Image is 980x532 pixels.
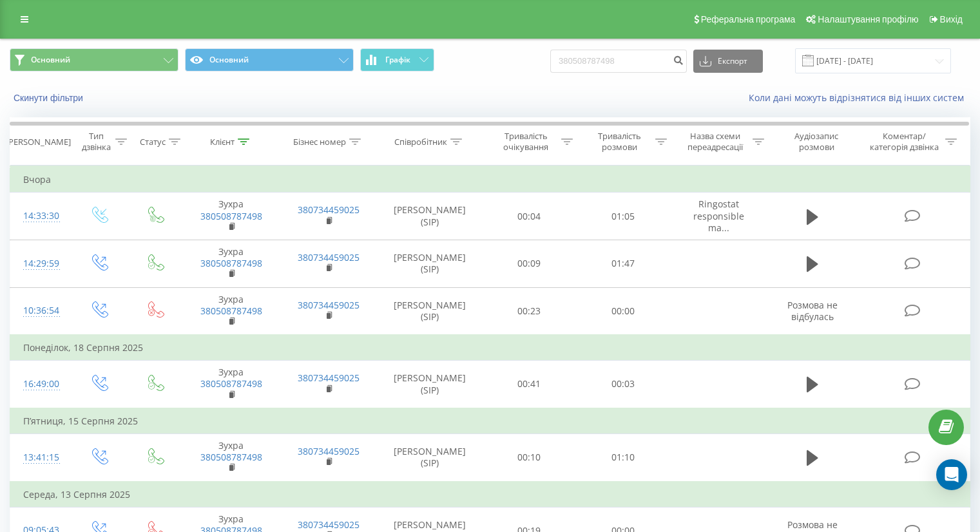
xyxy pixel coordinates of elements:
td: Зухра [182,193,280,240]
td: 01:10 [576,434,669,482]
a: 380508787498 [200,257,262,269]
button: Графік [360,48,434,71]
td: Зухра [182,361,280,408]
button: Скинути фільтри [10,92,90,104]
td: [PERSON_NAME] (SIP) [378,287,483,335]
div: Тип дзвінка [81,131,111,153]
input: Пошук за номером [550,50,687,73]
td: Понеділок, 18 Серпня 2025 [10,335,970,361]
button: Експорт [693,50,763,73]
td: [PERSON_NAME] (SIP) [378,361,483,408]
a: 380508787498 [200,305,262,317]
div: 14:33:30 [23,204,57,229]
div: Тривалість розмови [588,131,652,153]
span: Налаштування профілю [818,14,918,24]
div: Статус [140,137,166,147]
td: Зухра [182,287,280,335]
a: 380734459025 [298,299,360,311]
td: 00:10 [483,434,576,482]
td: Зухра [182,240,280,287]
td: 00:03 [576,361,669,408]
div: 10:36:54 [23,298,57,323]
a: 380734459025 [298,518,360,531]
td: 00:41 [483,361,576,408]
div: Коментар/категорія дзвінка [867,131,942,153]
td: [PERSON_NAME] (SIP) [378,240,483,287]
a: 380508787498 [200,377,262,390]
span: Вихід [940,14,963,24]
td: [PERSON_NAME] (SIP) [378,434,483,482]
a: 380734459025 [298,251,360,263]
td: П’ятниця, 15 Серпня 2025 [10,408,970,434]
span: Основний [31,55,70,65]
div: Бізнес номер [293,137,346,147]
span: Розмова не відбулась [787,299,838,323]
span: Реферальна програма [701,14,796,24]
td: Вчора [10,167,970,193]
td: 00:23 [483,287,576,335]
a: 380734459025 [298,372,360,384]
td: Зухра [182,434,280,482]
a: 380508787498 [200,451,262,463]
td: 00:09 [483,240,576,287]
button: Основний [185,48,354,71]
td: 00:04 [483,193,576,240]
td: 01:05 [576,193,669,240]
td: Середа, 13 Серпня 2025 [10,482,970,508]
div: 14:29:59 [23,251,57,276]
div: 13:41:15 [23,445,57,470]
div: Клієнт [210,137,235,147]
div: 16:49:00 [23,372,57,397]
div: Аудіозапис розмови [779,131,854,153]
a: Коли дані можуть відрізнятися вiд інших систем [749,91,970,104]
a: 380734459025 [298,445,360,457]
a: 380508787498 [200,210,262,222]
div: Тривалість очікування [494,131,559,153]
a: 380734459025 [298,204,360,216]
span: Графік [385,55,410,64]
td: 01:47 [576,240,669,287]
button: Основний [10,48,178,71]
div: Співробітник [394,137,447,147]
div: Назва схеми переадресації [682,131,749,153]
td: 00:00 [576,287,669,335]
td: [PERSON_NAME] (SIP) [378,193,483,240]
div: [PERSON_NAME] [6,137,71,147]
div: Open Intercom Messenger [936,459,967,490]
span: Ringostat responsible ma... [693,198,744,233]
